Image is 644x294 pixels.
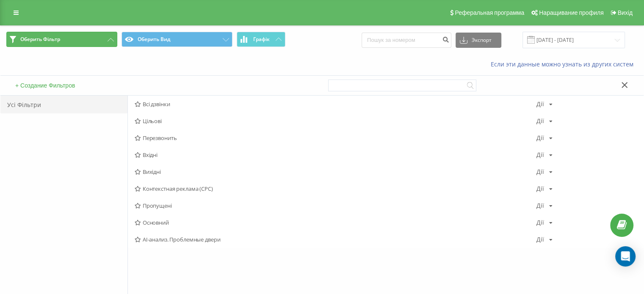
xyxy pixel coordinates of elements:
font: Наращивание профиля [539,9,603,16]
font: + Создание Фильтров [15,82,75,89]
font: Вхідні [143,151,158,159]
font: Оберить Вид [138,36,170,43]
font: Экспорт [472,36,492,44]
font: Дії [536,151,544,159]
font: Дії [536,100,544,108]
font: Усі Фільтри [7,101,41,109]
button: Закрити [619,81,631,90]
font: Реферальная программа [455,9,524,16]
font: Дії [536,184,544,192]
font: Оберить Фільтр [20,36,60,43]
font: Контекстная реклама (CPC) [143,185,213,192]
font: Дії [536,201,544,209]
div: Открытый Интерком Мессенджер [615,246,636,267]
font: Вихідні [143,168,161,176]
font: Графік [253,36,270,43]
font: Если эти данные можно узнать из других систем [491,60,633,68]
font: Дії [536,218,544,226]
font: Основний [143,219,169,226]
button: Оберить Вид [122,32,232,47]
button: + Создание Фильтров [13,82,77,89]
font: AI-анализ. Проблемные двери [143,236,221,243]
input: Пошук за номером [362,33,451,48]
a: Если эти данные можно узнать из других систем [491,60,638,68]
font: Дії [536,134,544,142]
button: Графік [237,32,285,47]
font: Перезвонить [143,134,177,142]
font: Пропущені [143,202,172,209]
font: Дії [536,235,544,243]
font: Цільові [143,117,162,125]
font: Вихід [618,9,633,16]
font: Дії [536,117,544,125]
font: Всі дзвінки [143,100,170,108]
font: Дії [536,168,544,176]
button: Экспорт [456,33,501,48]
button: Оберить Фільтр [6,32,117,47]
